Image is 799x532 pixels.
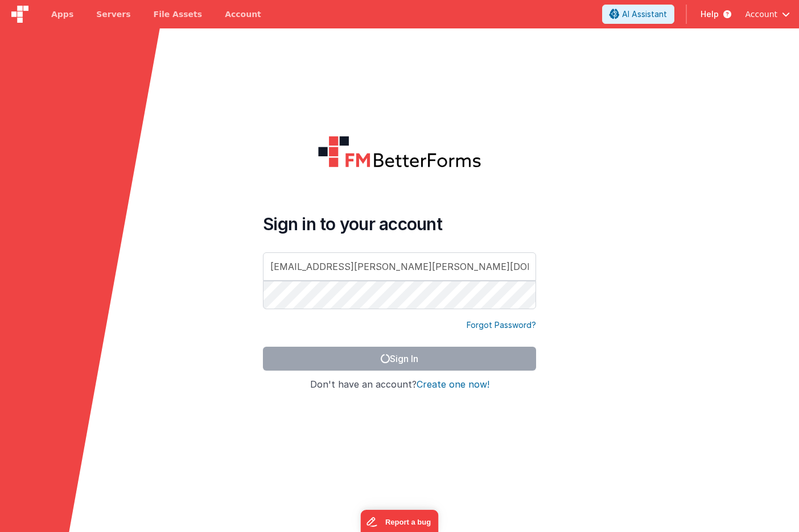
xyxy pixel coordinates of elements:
[263,347,536,371] button: Sign In
[263,214,536,234] h4: Sign in to your account
[263,252,536,281] input: Email Address
[263,380,536,390] h4: Don't have an account?
[417,380,489,390] button: Create one now!
[745,9,790,20] button: Account
[745,9,777,20] span: Account
[96,9,130,20] span: Servers
[51,9,73,20] span: Apps
[602,5,674,24] button: AI Assistant
[154,9,203,20] span: File Assets
[622,9,667,20] span: AI Assistant
[467,319,536,331] a: Forgot Password?
[701,9,719,20] span: Help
